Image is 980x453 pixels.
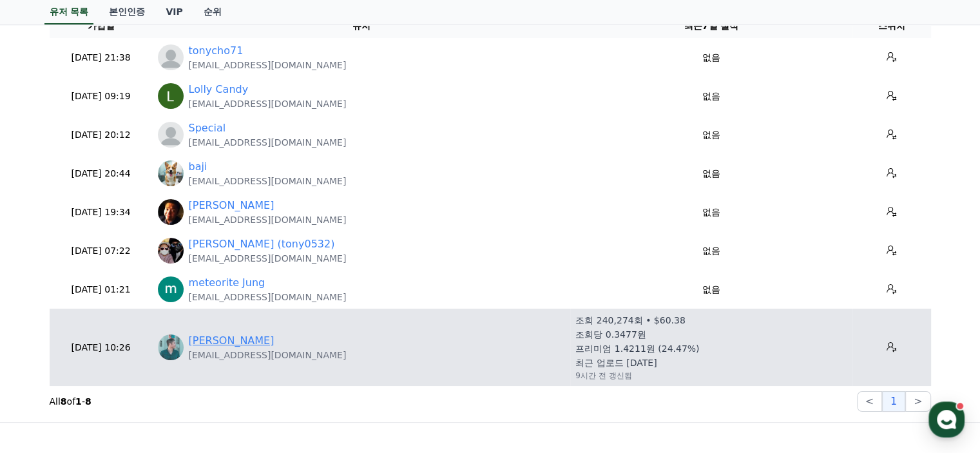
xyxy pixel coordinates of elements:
p: [DATE] 21:38 [55,51,148,64]
a: Special [189,120,226,136]
p: [DATE] 20:44 [55,167,148,180]
p: [EMAIL_ADDRESS][DOMAIN_NAME] [189,252,347,265]
p: 없음 [575,283,847,296]
img: https://cdn.creward.net/profile/user/profile_blank.webp [158,44,184,70]
img: https://lh3.googleusercontent.com/a/ACg8ocKSBBhMcsx1V1pvlDwU-KofMmFsltGSbeVSzyhrDJxQe-NCUw=s96-c [158,83,184,109]
p: [EMAIL_ADDRESS][DOMAIN_NAME] [189,59,347,72]
a: Lolly Candy [189,82,249,97]
p: 없음 [575,167,847,180]
th: 최근7일 실적 [570,14,852,38]
p: [EMAIL_ADDRESS][DOMAIN_NAME] [189,136,347,149]
a: [PERSON_NAME] [189,198,274,213]
p: [EMAIL_ADDRESS][DOMAIN_NAME] [189,175,347,188]
p: 없음 [575,90,847,103]
img: https://lh3.googleusercontent.com/a/ACg8ocLvMi4oIqoBad7wrHa9QHXPHNHYYkW9v5RsHZT2r3h1-0ZX5uk=s96-c [158,334,184,360]
img: https://lh3.googleusercontent.com/a/ACg8ocIeExUytLPm-LEjzLiifZ3xa-7KHWhrfEaD8ex4rT8LQxZFLXXY=s96-c [158,238,184,264]
strong: 8 [61,396,67,407]
p: [DATE] 20:12 [55,128,148,142]
img: https://lh3.googleusercontent.com/a/ACg8ocJxN7HAA6CdzKVk9nI44G6mMwI4nG8aCYAPFSNcqVwoDuhRHjc=s96-c [158,160,184,186]
p: [EMAIL_ADDRESS][DOMAIN_NAME] [189,349,347,361]
p: [DATE] 01:21 [55,283,148,296]
a: meteorite Jung [189,275,265,291]
th: 스위치 [852,14,931,38]
p: [EMAIL_ADDRESS][DOMAIN_NAME] [189,291,347,304]
p: All of - [50,395,91,408]
p: 최근 업로드 [DATE] [575,356,657,369]
th: 가입일 [50,14,153,38]
a: [PERSON_NAME] [189,333,274,349]
button: > [905,391,930,412]
span: Home [33,365,55,376]
strong: 1 [75,396,82,407]
button: < [857,391,882,412]
button: 1 [882,391,905,412]
a: baji [189,159,207,175]
span: Messages [107,366,145,376]
p: 없음 [575,51,847,64]
p: [DATE] 10:26 [55,341,148,354]
strong: 8 [85,396,91,407]
a: tonycho71 [189,43,244,59]
p: 조회 240,274회 • $60.38 [575,314,686,327]
a: Settings [166,346,247,378]
p: [EMAIL_ADDRESS][DOMAIN_NAME] [189,213,347,226]
img: profile_blank.webp [158,122,184,148]
span: Settings [191,365,222,376]
a: Messages [85,346,166,378]
p: 없음 [575,244,847,258]
img: https://lh3.googleusercontent.com/a/ACg8ocJNtUrJAHSr34iCMYeFgsVnXpaDNqVrD3_8fNzRCOiSXKzvHBa9=s96-c [158,199,184,225]
p: 프리미엄 1.4211원 (24.47%) [575,342,699,355]
img: https://lh3.googleusercontent.com/a/ACg8ocIo6qaF1RwUkoXrT94PlbmwgOjIIkqCsVGhAFVzLW33ZwB6Qw8N=s96-c [158,276,184,302]
p: [DATE] 07:22 [55,244,148,258]
p: [DATE] 09:19 [55,90,148,103]
p: 없음 [575,128,847,142]
th: 유저 [153,14,571,38]
p: 조회당 0.3477원 [575,328,646,341]
p: [DATE] 19:34 [55,206,148,219]
p: 없음 [575,206,847,219]
a: Home [4,346,85,378]
p: [EMAIL_ADDRESS][DOMAIN_NAME] [189,97,347,110]
p: 9시간 전 갱신됨 [575,371,631,381]
a: [PERSON_NAME] (tony0532) [189,236,335,252]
